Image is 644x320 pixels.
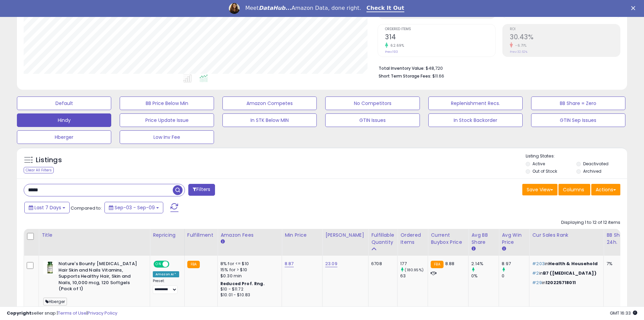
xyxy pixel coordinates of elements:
div: Cur Sales Rank [532,232,601,239]
button: Replenishment Recs. [428,97,523,110]
img: 41VHR1TpCqL._SL40_.jpg [43,261,57,274]
a: Privacy Policy [88,310,117,316]
b: Nature's Bounty [MEDICAL_DATA] Hair Skin and Nails Vitamins, Supports Healthy Hair, Skin and Nail... [58,261,141,294]
b: Reduced Prof. Rng. [220,281,265,286]
small: -6.71% [513,43,526,48]
div: Repricing [153,232,182,239]
small: Prev: 32.62% [510,50,527,54]
div: BB Share 24h. [606,232,631,246]
h2: 314 [385,33,495,42]
div: 0 [502,273,529,279]
div: Close [631,6,638,10]
button: Hberger [17,130,111,144]
span: 120225718011 [546,279,576,286]
p: in [532,280,598,286]
span: 2025-09-17 16:33 GMT [610,310,637,316]
button: GTIN Sep Issues [531,113,625,127]
button: In STK Below MIN [222,113,317,127]
button: GTIN Issues [325,113,420,127]
small: (180.95%) [405,267,423,273]
span: 8.88 [445,260,455,267]
span: Columns [563,186,584,193]
div: Preset: [153,279,179,294]
button: No Competitors [325,97,420,110]
div: $10.01 - $10.83 [220,292,277,298]
a: Check It Out [366,5,404,12]
span: #29 [532,279,542,286]
div: Displaying 1 to 12 of 12 items [561,219,620,226]
img: Profile image for Georgie [229,3,240,14]
small: 62.69% [388,43,404,48]
small: Amazon Fees. [220,239,224,245]
div: 15% for > $10 [220,267,277,273]
button: Last 7 Days [24,202,70,213]
label: Out of Stock [532,168,557,174]
span: Hberger [43,298,67,305]
a: 8.87 [285,260,294,267]
button: Filters [188,184,215,196]
span: #2 [532,270,539,276]
div: 8.97 [502,261,529,267]
span: ON [154,261,163,267]
button: Sep-03 - Sep-09 [104,202,163,213]
p: Listing States: [526,153,627,159]
b: Short Term Storage Fees: [379,73,431,79]
div: seller snap | | [7,310,117,317]
span: Compared to: [71,205,102,211]
div: Ordered Items [400,232,425,246]
button: Price Update Issue [120,113,214,127]
div: 6708 [371,261,392,267]
button: BB Share = Zero [531,97,625,110]
div: Amazon Fees [220,232,279,239]
div: Fulfillment [187,232,215,239]
span: B7 ([MEDICAL_DATA]) [543,270,596,276]
span: Ordered Items [385,27,495,31]
div: Avg BB Share [471,232,496,246]
button: Default [17,97,111,110]
small: Avg Win Price. [502,246,506,252]
button: In Stock Backorder [428,113,523,127]
small: FBA [187,261,200,268]
div: 8% for <= $10 [220,261,277,267]
button: Amazon Competes [222,97,317,110]
div: 0% [471,273,499,279]
b: Total Inventory Value: [379,65,425,71]
button: BB Price Below Min [120,97,214,110]
span: #203 [532,260,545,267]
div: Min Price [285,232,319,239]
button: Save View [522,184,557,195]
div: $0.30 min [220,273,277,279]
div: [PERSON_NAME] [325,232,365,239]
small: Avg BB Share. [471,246,475,252]
div: Meet Amazon Data, done right. [245,5,361,12]
button: Actions [591,184,620,195]
span: Last 7 Days [34,204,61,211]
button: Hindy [17,113,111,127]
h2: 30.43% [510,33,620,42]
i: DataHub... [259,5,291,11]
strong: Copyright [7,310,31,316]
span: ROI [510,27,620,31]
a: Terms of Use [58,310,87,316]
div: 2.14% [471,261,499,267]
p: in [532,261,598,267]
button: Low Inv Fee [120,130,214,144]
label: Active [532,161,545,167]
div: Title [42,232,147,239]
small: Prev: 193 [385,50,398,54]
div: Fulfillable Quantity [371,232,395,246]
div: Avg Win Price [502,232,526,246]
div: Amazon AI * [153,271,179,277]
label: Deactivated [583,161,609,167]
a: 23.09 [325,260,337,267]
span: Sep-03 - Sep-09 [115,204,155,211]
div: 63 [400,273,428,279]
small: FBA [431,261,443,268]
li: $48,720 [379,64,615,72]
span: Health & Household [548,260,598,267]
h5: Listings [36,155,62,165]
label: Archived [583,168,601,174]
div: 177 [400,261,428,267]
div: Current Buybox Price [431,232,466,246]
span: $11.66 [432,73,444,79]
